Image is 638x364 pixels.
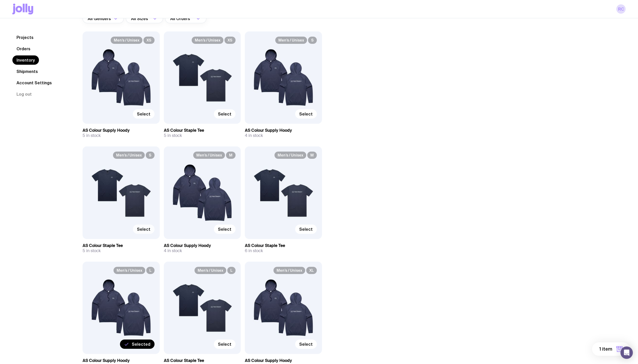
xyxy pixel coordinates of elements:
h3: AS Colour Supply Hoody [83,358,160,363]
div: Search for option [165,14,206,23]
a: Orders [12,44,35,53]
span: All Sizes [131,14,149,23]
h3: AS Colour Supply Hoody [164,243,241,248]
h3: AS Colour Staple Tee [164,358,241,363]
span: Select [218,227,231,232]
h3: AS Colour Supply Hoody [245,128,322,133]
span: Men’s / Unisex [273,267,305,274]
span: Select [299,111,313,117]
span: Men’s / Unisex [114,267,145,274]
a: Inventory [12,55,39,65]
span: Men’s / Unisex [275,37,307,44]
span: Men’s / Unisex [195,267,226,274]
button: 1 item [592,342,630,356]
h3: AS Colour Supply Hoody [245,358,322,363]
div: Open Intercom Messenger [620,346,633,359]
span: Select [299,342,313,347]
span: Men’s / Unisex [111,37,142,44]
span: 6 in stock [245,248,263,253]
span: L [227,267,236,274]
span: All Orders [170,14,191,23]
span: Men’s / Unisex [113,152,145,159]
span: XS [143,37,155,44]
span: Select [137,227,150,232]
span: M [226,152,236,159]
a: RC [616,4,626,14]
span: 4 in stock [245,133,263,138]
button: Log out [12,89,36,99]
h3: AS Colour Supply Hoody [83,128,160,133]
span: 1 item [599,346,612,352]
div: Search for option [83,14,124,23]
span: Men’s / Unisex [193,152,225,159]
span: Select [218,342,231,347]
div: Search for option [126,14,163,23]
h3: AS Colour Staple Tee [83,243,160,248]
span: XS [224,37,236,44]
span: M [307,152,317,159]
span: XL [306,267,317,274]
span: 5 in stock [164,133,182,138]
h3: AS Colour Staple Tee [245,243,322,248]
input: Search for option [149,14,151,23]
h3: AS Colour Staple Tee [164,128,241,133]
span: Select [137,111,150,117]
a: Account Settings [12,78,56,87]
span: Men’s / Unisex [274,152,306,159]
input: Search for option [191,14,195,23]
span: Select [218,111,231,117]
a: Shipments [12,67,42,76]
span: Selected [132,342,150,347]
span: Men’s / Unisex [192,37,223,44]
span: 5 in stock [83,248,101,253]
span: S [146,152,155,159]
span: L [146,267,155,274]
span: All Genders [88,14,112,23]
span: S [308,37,317,44]
a: Projects [12,33,38,42]
span: 4 in stock [164,248,182,253]
span: Select [299,227,313,232]
span: 5 in stock [83,133,101,138]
